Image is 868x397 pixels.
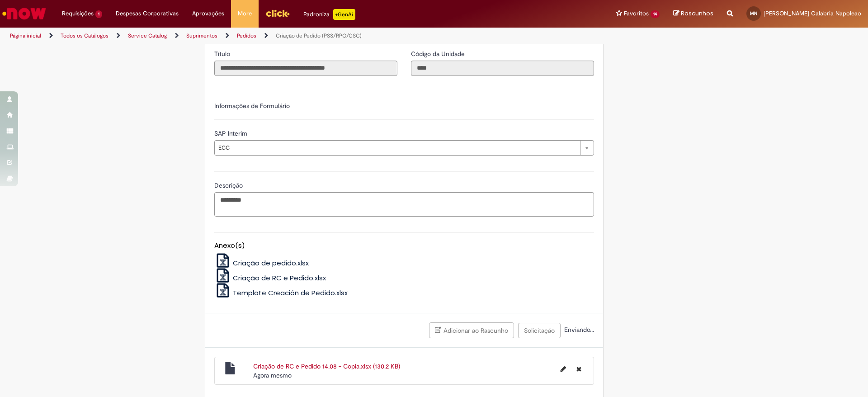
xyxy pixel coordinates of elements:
input: Código da Unidade [411,61,594,76]
span: SAP Interim [214,129,249,137]
img: ServiceNow [1,5,47,23]
a: Criação de Pedido (PSS/RPO/CSC) [276,32,362,39]
span: Template Creación de Pedido.xlsx [233,288,348,298]
label: Informações de Formulário [214,102,290,110]
label: Somente leitura - Título [214,49,232,58]
textarea: Descrição [214,192,594,217]
button: Excluir Criação de RC e Pedido 14.08 - Copia.xlsx [571,362,587,376]
a: Pedidos [237,32,256,39]
span: Requisições [62,9,94,18]
input: Título [214,61,397,76]
span: Criação de RC e Pedido.xlsx [233,273,326,283]
h5: Anexo(s) [214,242,594,250]
ul: Trilhas de página [7,28,572,44]
span: [PERSON_NAME] Calabria Napoleao [764,9,861,17]
a: Criação de RC e Pedido.xlsx [214,273,326,283]
span: Enviando... [562,326,594,334]
span: Criação de pedido.xlsx [233,258,309,268]
a: Todos os Catálogos [61,32,108,39]
button: Editar nome de arquivo Criação de RC e Pedido 14.08 - Copia.xlsx [555,362,571,376]
time: 28/08/2025 11:45:45 [253,371,292,379]
a: Service Catalog [128,32,167,39]
a: Template Creación de Pedido.xlsx [214,288,348,298]
a: Suprimentos [186,32,217,39]
label: Somente leitura - Código da Unidade [411,49,467,58]
a: Criação de pedido.xlsx [214,258,309,268]
a: Criação de RC e Pedido 14.08 - Copia.xlsx (130.2 KB) [253,362,400,370]
span: Descrição [214,181,245,189]
span: Agora mesmo [253,371,292,379]
span: ECC [218,141,576,155]
a: Página inicial [10,32,41,39]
